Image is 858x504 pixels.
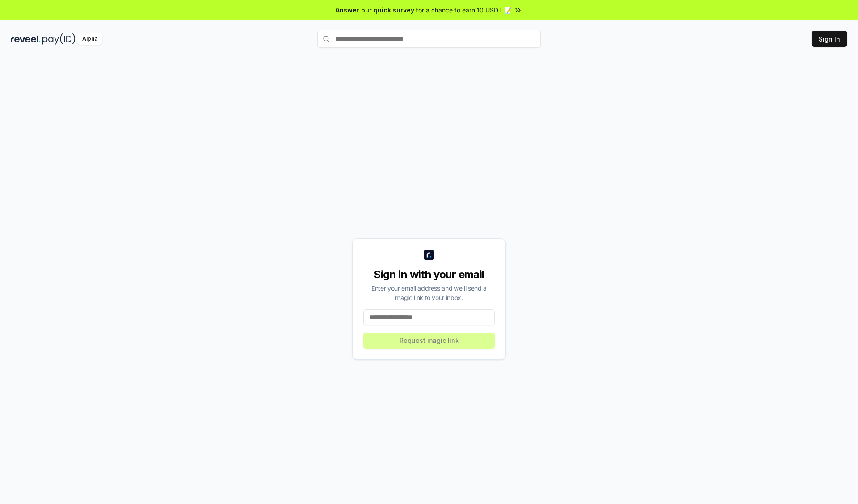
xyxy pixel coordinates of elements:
div: Sign in with your email [363,267,495,282]
div: Alpha [77,33,102,45]
span: for a chance to earn 10 USDT 📝 [416,5,512,15]
span: Answer our quick survey [336,5,414,15]
img: reveel_dark [11,33,41,45]
img: logo_small [424,250,434,260]
div: Enter your email address and we’ll send a magic link to your inbox. [363,283,495,302]
img: pay_id [42,33,76,45]
button: Sign In [812,31,847,47]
